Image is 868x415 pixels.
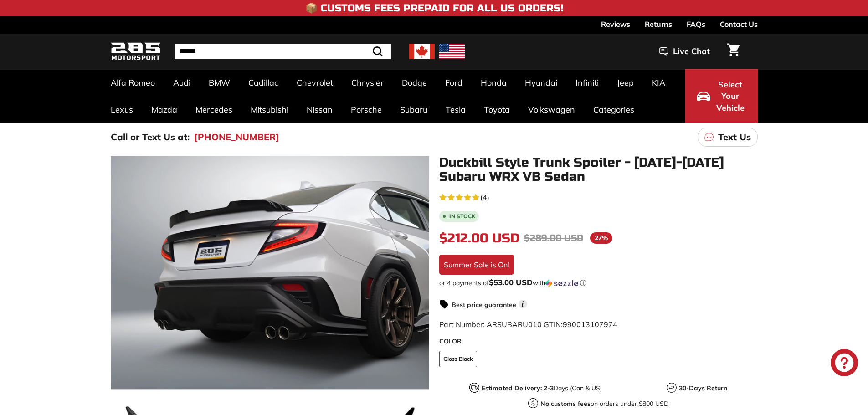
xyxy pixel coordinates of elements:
[194,130,279,144] a: [PHONE_NUMBER]
[828,349,861,379] inbox-online-store-chat: Shopify online store chat
[647,40,722,63] button: Live Chat
[720,16,758,32] a: Contact Us
[722,36,745,67] a: Cart
[391,96,437,123] a: Subaru
[563,320,617,329] span: 990013107974
[111,41,161,62] img: Logo_285_Motorsport_areodynamics_components
[305,3,563,14] h4: 📦 Customs Fees Prepaid for All US Orders!
[175,44,391,59] input: Search
[439,156,758,184] h1: Duckbill Style Trunk Spoiler - [DATE]-[DATE] Subaru WRX VB Sedan
[449,214,475,219] b: In stock
[540,399,668,409] p: on orders under $800 USD
[200,69,239,96] a: BMW
[288,69,342,96] a: Chevrolet
[685,69,758,123] button: Select Your Vehicle
[439,320,617,329] span: Part Number: ARSUBARU010 GTIN:
[142,96,186,123] a: Mazda
[393,69,436,96] a: Dodge
[482,384,554,392] strong: Estimated Delivery: 2-3
[645,16,672,32] a: Returns
[608,69,643,96] a: Jeep
[475,96,519,123] a: Toyota
[102,69,164,96] a: Alfa Romeo
[439,278,758,287] div: or 4 payments of with
[489,277,533,287] span: $53.00 USD
[601,16,630,32] a: Reviews
[439,278,758,287] div: or 4 payments of$53.00 USDwithSezzle Click to learn more about Sezzle
[540,400,591,408] strong: No customs fees
[439,255,514,275] div: Summer Sale is On!
[102,96,142,123] a: Lexus
[519,300,527,308] span: i
[524,232,583,244] span: $289.00 USD
[186,96,241,123] a: Mercedes
[452,301,516,309] strong: Best price guarantee
[673,46,710,57] span: Live Chat
[687,16,705,32] a: FAQs
[164,69,200,96] a: Audi
[566,69,608,96] a: Infiniti
[342,69,393,96] a: Chrysler
[698,128,758,147] a: Text Us
[584,96,643,123] a: Categories
[472,69,516,96] a: Honda
[439,191,758,203] a: 5.0 rating (4 votes)
[239,69,288,96] a: Cadillac
[519,96,584,123] a: Volkswagen
[111,130,190,144] p: Call or Text Us at:
[590,232,612,244] span: 27%
[436,69,472,96] a: Ford
[480,192,489,203] span: (4)
[715,79,746,114] span: Select Your Vehicle
[718,130,751,144] p: Text Us
[439,337,758,346] label: COLOR
[643,69,674,96] a: KIA
[516,69,566,96] a: Hyundai
[241,96,298,123] a: Mitsubishi
[679,384,727,392] strong: 30-Days Return
[545,279,578,287] img: Sezzle
[298,96,342,123] a: Nissan
[342,96,391,123] a: Porsche
[437,96,475,123] a: Tesla
[482,384,602,393] p: Days (Can & US)
[439,231,519,246] span: $212.00 USD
